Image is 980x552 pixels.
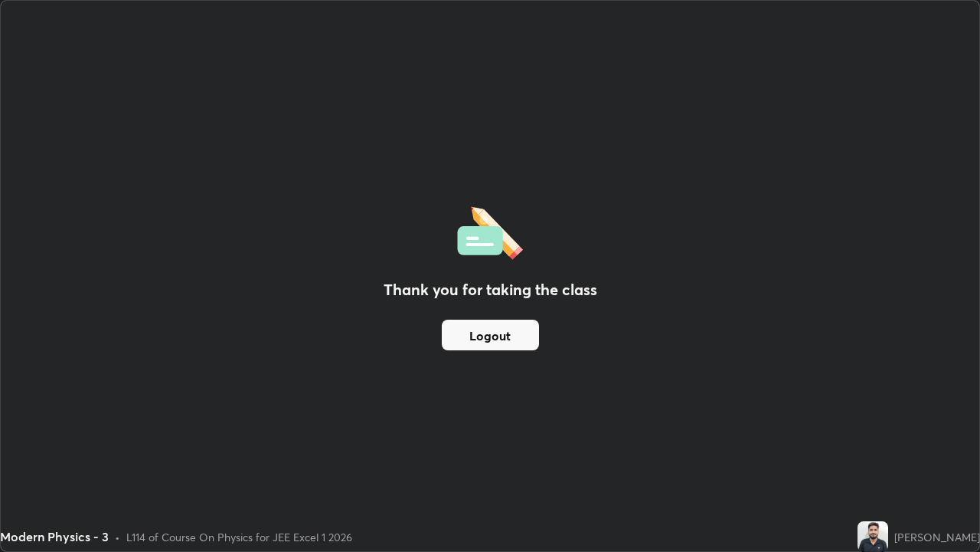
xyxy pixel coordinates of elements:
div: [PERSON_NAME] [894,529,980,545]
div: • [115,529,120,545]
button: Logout [442,320,539,350]
h2: Thank you for taking the class [384,278,597,301]
img: d3357a0e3dcb4a65ad3c71fec026961c.jpg [857,521,888,552]
div: L114 of Course On Physics for JEE Excel 1 2026 [126,529,352,545]
img: offlineFeedback.1438e8b3.svg [457,202,523,260]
